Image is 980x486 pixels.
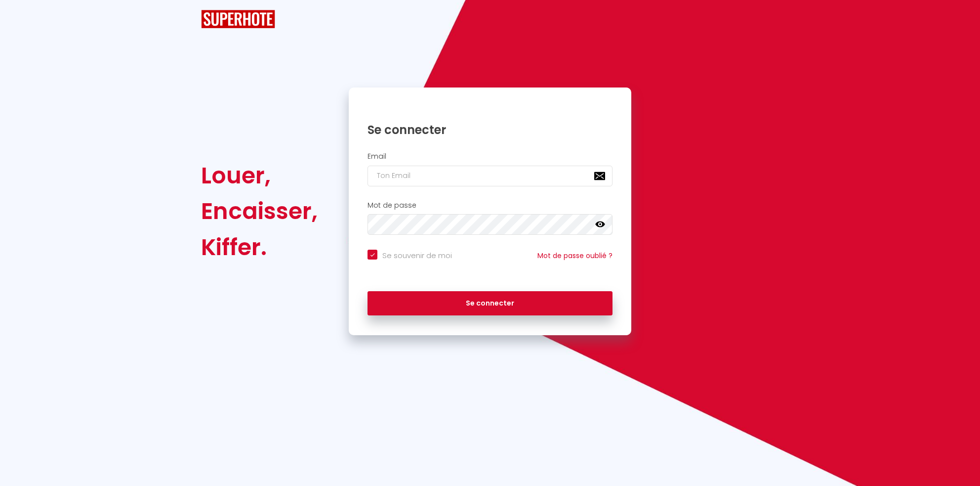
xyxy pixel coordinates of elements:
[367,152,612,161] h2: Email
[201,229,318,265] div: Kiffer.
[201,158,318,193] div: Louer,
[367,201,612,210] h2: Mot de passe
[201,10,275,28] img: SuperHote logo
[367,291,612,316] button: Se connecter
[537,251,612,261] a: Mot de passe oublié ?
[201,193,318,229] div: Encaisser,
[367,122,612,137] h1: Se connecter
[367,166,612,186] input: Ton Email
